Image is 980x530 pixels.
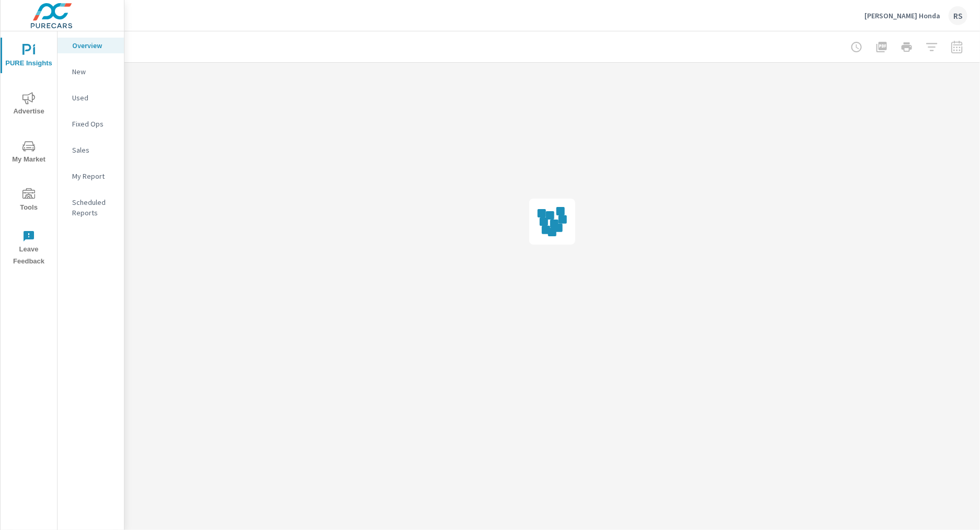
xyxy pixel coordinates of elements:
p: Overview [72,40,116,51]
span: Advertise [4,92,54,118]
div: New [58,64,124,79]
p: Sales [72,145,116,155]
span: Tools [4,188,54,214]
span: My Market [4,140,54,166]
span: PURE Insights [4,44,54,70]
div: Fixed Ops [58,116,124,132]
p: Fixed Ops [72,119,116,129]
span: Leave Feedback [4,230,54,268]
div: Sales [58,142,124,158]
p: My Report [72,171,116,181]
div: Used [58,90,124,106]
p: Used [72,93,116,103]
div: RS [949,6,967,25]
p: Scheduled Reports [72,197,116,218]
div: nav menu [1,31,57,272]
div: Overview [58,38,124,53]
p: New [72,66,116,77]
div: My Report [58,168,124,184]
div: Scheduled Reports [58,194,124,221]
p: [PERSON_NAME] Honda [864,11,940,20]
